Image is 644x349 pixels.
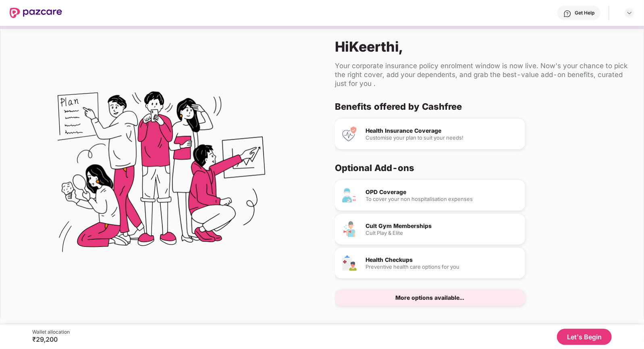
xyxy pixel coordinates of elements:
div: Cult Gym Memberships [366,223,519,229]
img: OPD Coverage [341,187,357,203]
div: Customise your plan to suit your needs! [366,135,519,140]
img: New Pazcare Logo [10,8,62,18]
img: Cult Gym Memberships [341,221,357,237]
div: OPD Coverage [366,189,519,195]
img: Health Insurance Coverage [341,126,357,142]
div: To cover your non hospitalisation expenses [366,196,519,202]
div: More options available... [396,295,465,301]
img: Flex Benefits Illustration [58,71,265,278]
div: Hi Keerthi , [335,38,631,55]
div: Benefits offered by Cashfree [335,101,624,112]
div: ₹29,200 [32,335,70,343]
div: Cult Play & Elite [366,230,519,236]
div: Preventive health care options for you [366,264,519,270]
div: Optional Add-ons [335,162,624,173]
button: Let's Begin [557,329,612,345]
img: Health Checkups [341,255,357,271]
div: Wallet allocation [32,329,70,335]
div: Your corporate insurance policy enrolment window is now live. Now's your chance to pick the right... [335,61,631,88]
div: Health Insurance Coverage [366,128,519,134]
div: Get Help [575,10,594,16]
div: Health Checkups [366,257,519,263]
img: svg+xml;base64,PHN2ZyBpZD0iSGVscC0zMngzMiIgeG1sbnM9Imh0dHA6Ly93d3cudzMub3JnLzIwMDAvc3ZnIiB3aWR0aD... [563,10,571,18]
img: svg+xml;base64,PHN2ZyBpZD0iRHJvcGRvd24tMzJ4MzIiIHhtbG5zPSJodHRwOi8vd3d3LnczLm9yZy8yMDAwL3N2ZyIgd2... [626,10,633,16]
